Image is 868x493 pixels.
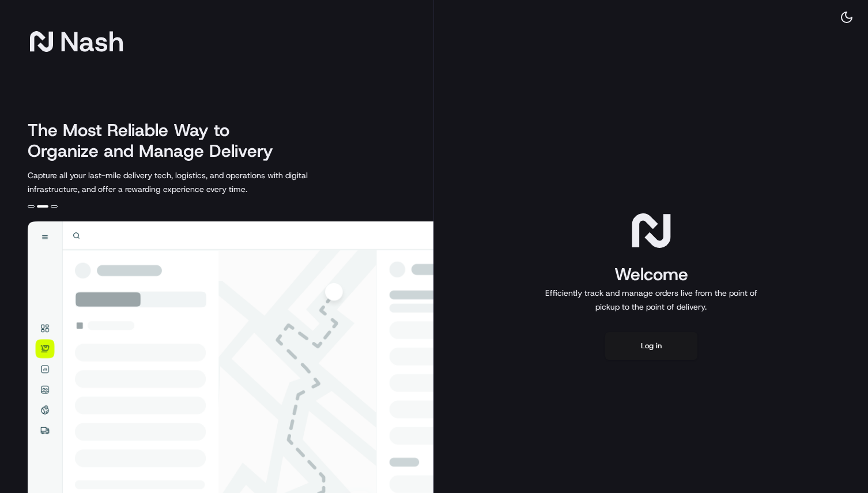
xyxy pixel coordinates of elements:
h2: The Most Reliable Way to Organize and Manage Delivery [28,120,286,161]
h1: Welcome [541,263,762,286]
span: Nash [60,30,124,53]
p: Efficiently track and manage orders live from the point of pickup to the point of delivery. [541,286,762,314]
button: Log in [605,332,697,360]
p: Capture all your last-mile delivery tech, logistics, and operations with digital infrastructure, ... [28,168,360,196]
